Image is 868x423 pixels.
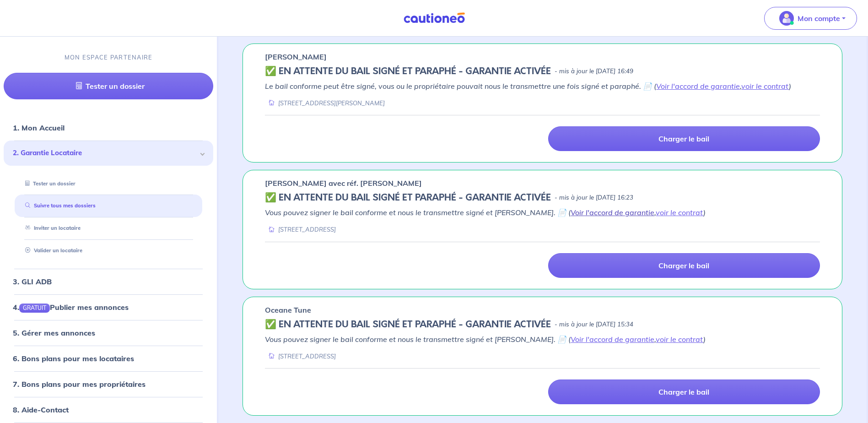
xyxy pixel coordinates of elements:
a: 1. Mon Accueil [13,124,65,133]
a: voir le contrat [656,335,703,344]
div: 5. Gérer mes annonces [4,324,213,342]
a: 3. GLI ADB [13,277,52,286]
a: Charger le bail [548,126,820,151]
div: 3. GLI ADB [4,272,213,291]
a: Voir l'accord de garantie [656,81,740,91]
a: Tester un dossier [4,73,213,100]
em: Le bail conforme peut être signé, vous ou le propriétaire pouvait nous le transmettre une fois si... [265,81,791,91]
p: Mon compte [798,13,840,24]
p: Charger le bail [658,134,709,143]
div: state: CONTRACT-SIGNED, Context: FINISHED,IS-GL-CAUTION [265,192,820,203]
p: Charger le bail [658,387,709,396]
p: - mis à jour le [DATE] 16:23 [555,193,633,202]
div: [STREET_ADDRESS] [265,352,336,361]
a: 4.GRATUITPublier mes annonces [13,303,129,312]
p: MON ESPACE PARTENAIRE [65,53,153,62]
div: Valider un locataire [15,243,202,258]
div: 6. Bons plans pour mes locataires [4,349,213,368]
div: 8. Aide-Contact [4,401,213,419]
div: Tester un dossier [15,176,202,191]
div: state: CONTRACT-SIGNED, Context: FINISHED,IS-GL-CAUTION [265,319,820,330]
a: 7. Bons plans pour mes propriétaires [13,380,146,389]
span: 2. Garantie Locataire [13,148,197,159]
a: 6. Bons plans pour mes locataires [13,354,134,363]
p: Charger le bail [658,261,709,270]
p: [PERSON_NAME] avec réf. [PERSON_NAME] [265,178,422,189]
button: illu_account_valid_menu.svgMon compte [764,7,857,30]
em: Vous pouvez signer le bail conforme et nous le transmettre signé et [PERSON_NAME]. 📄 ( , ) [265,335,706,344]
div: Inviter un locataire [15,221,202,236]
a: 5. Gérer mes annonces [13,328,95,337]
h5: ✅️️️ EN ATTENTE DU BAIL SIGNÉ ET PARAPHÉ - GARANTIE ACTIVÉE [265,66,551,77]
div: [STREET_ADDRESS][PERSON_NAME] [265,99,385,108]
div: [STREET_ADDRESS] [265,225,336,234]
a: Inviter un locataire [22,225,81,232]
h5: ✅️️️ EN ATTENTE DU BAIL SIGNÉ ET PARAPHÉ - GARANTIE ACTIVÉE [265,319,551,330]
p: Oceane Tune [265,304,311,315]
div: Suivre tous mes dossiers [15,199,202,214]
a: Valider un locataire [22,247,82,254]
img: Cautioneo [400,12,469,24]
a: Charger le bail [548,380,820,404]
p: - mis à jour le [DATE] 15:34 [555,320,633,329]
a: Suivre tous mes dossiers [22,203,96,209]
img: illu_account_valid_menu.svg [779,11,794,26]
div: state: CONTRACT-SIGNED, Context: ,IS-GL-CAUTION [265,66,820,77]
a: 8. Aide-Contact [13,405,69,414]
h5: ✅️️️ EN ATTENTE DU BAIL SIGNÉ ET PARAPHÉ - GARANTIE ACTIVÉE [265,192,551,203]
a: Voir l'accord de garantie [571,335,654,344]
div: 2. Garantie Locataire [4,141,213,166]
a: voir le contrat [656,208,703,217]
div: 4.GRATUITPublier mes annonces [4,298,213,316]
em: Vous pouvez signer le bail conforme et nous le transmettre signé et [PERSON_NAME]. 📄 ( , ) [265,208,706,217]
p: - mis à jour le [DATE] 16:49 [555,67,633,76]
a: Tester un dossier [22,180,75,187]
div: 1. Mon Accueil [4,119,213,137]
div: 7. Bons plans pour mes propriétaires [4,375,213,393]
p: [PERSON_NAME] [265,51,327,62]
a: Charger le bail [548,253,820,278]
a: voir le contrat [741,81,789,91]
a: Voir l'accord de garantie [571,208,654,217]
